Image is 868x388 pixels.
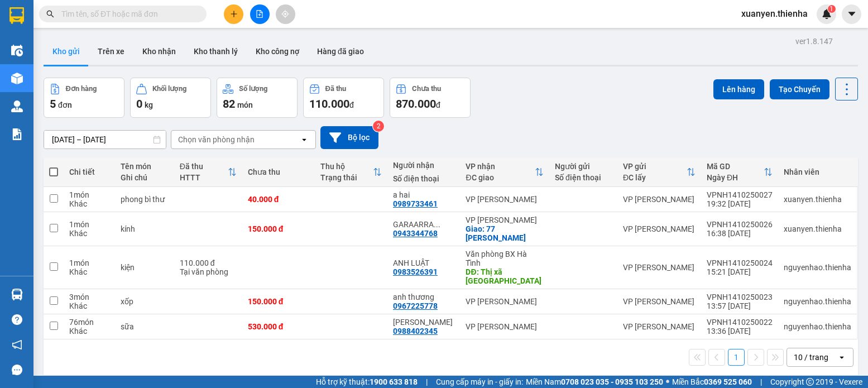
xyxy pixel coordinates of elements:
div: 0983526391 [393,267,438,276]
div: 1 món [69,220,109,229]
div: 13:36 [DATE] [707,327,773,336]
span: ... [434,220,440,229]
th: Toggle SortBy [174,157,242,187]
div: xuanyen.thienha [784,224,851,233]
button: Trên xe [89,38,133,65]
button: Hàng đã giao [308,38,373,65]
strong: 0708 023 035 - 0935 103 250 [561,377,663,386]
img: warehouse-icon [11,45,23,56]
div: VPNH1410250026 [707,220,773,229]
div: a hai [393,190,454,199]
div: VP [PERSON_NAME] [466,195,544,204]
div: 110.000 đ [180,258,237,267]
span: 0 [136,97,142,111]
img: warehouse-icon [11,100,23,112]
div: 150.000 đ [248,224,309,233]
span: đơn [58,100,72,109]
div: 13:57 [DATE] [707,301,773,310]
div: Khác [69,301,109,310]
div: VP [PERSON_NAME] [466,322,544,331]
div: Tên món [121,162,169,171]
div: VP nhận [466,162,535,171]
img: warehouse-icon [11,289,23,300]
span: Hỗ trợ kỹ thuật: [316,376,418,388]
span: | [426,376,428,388]
div: 40.000 đ [248,195,309,204]
div: 76 món [69,318,109,327]
div: Giao: 77 LÊ DUẨN [466,224,544,242]
div: 1 món [69,258,109,267]
div: kính [121,224,169,233]
button: Bộ lọc [320,126,378,149]
span: Miền Nam [526,376,663,388]
div: nguyenhao.thienha [784,297,851,306]
div: VP [PERSON_NAME] [623,224,696,233]
button: caret-down [842,4,861,24]
span: aim [281,10,289,18]
div: Khối lượng [152,85,186,93]
img: warehouse-icon [11,73,23,84]
span: Cung cấp máy in - giấy in: [436,376,523,388]
button: aim [276,4,295,24]
span: đ [436,100,440,109]
button: Kho công nợ [247,38,308,65]
div: 150.000 đ [248,297,309,306]
div: Người nhận [393,161,454,170]
span: 82 [223,97,235,111]
div: Chi tiết [69,167,109,176]
span: 110.000 [309,97,349,111]
div: Mã GD [707,162,764,171]
div: Đã thu [325,85,346,93]
input: Select a date range. [44,131,166,149]
div: VP [PERSON_NAME] [623,195,696,204]
div: VP [PERSON_NAME] [466,215,544,224]
div: DĐ: Thị xã KỲ ANH [466,267,544,285]
div: Số điện thoại [393,174,454,183]
div: VP gửi [623,162,687,171]
div: Số điện thoại [555,173,612,182]
span: xuanyen.thienha [732,7,817,21]
div: Thu hộ [320,162,373,171]
div: 19:32 [DATE] [707,199,773,208]
div: nguyenhao.thienha [784,263,851,272]
span: món [237,100,253,109]
button: Đã thu110.000đ [303,78,384,118]
div: VP [PERSON_NAME] [466,297,544,306]
div: VP [PERSON_NAME] [623,322,696,331]
strong: 0369 525 060 [704,377,752,386]
span: caret-down [847,9,857,19]
sup: 2 [373,121,384,132]
div: 0967225778 [393,301,438,310]
div: 0943344768 [393,229,438,238]
button: Lên hàng [713,79,764,99]
div: Số lượng [239,85,267,93]
span: Miền Bắc [672,376,752,388]
button: Đơn hàng5đơn [44,78,124,118]
div: Văn phòng BX Hà Tĩnh [466,250,544,267]
span: message [12,365,22,375]
div: Khác [69,199,109,208]
div: Đã thu [180,162,228,171]
div: sữa [121,322,169,331]
span: 1 [829,5,833,13]
img: icon-new-feature [822,9,832,19]
th: Toggle SortBy [315,157,387,187]
div: Chọn văn phòng nhận [178,134,255,145]
div: HTTT [180,173,228,182]
div: Người gửi [555,162,612,171]
strong: 1900 633 818 [370,377,418,386]
button: Khối lượng0kg [130,78,211,118]
button: plus [224,4,243,24]
div: Ngày ĐH [707,173,764,182]
div: VPNH1410250027 [707,190,773,199]
span: question-circle [12,314,22,325]
span: search [46,10,54,18]
div: Chưa thu [412,85,441,93]
div: VPNH1410250022 [707,318,773,327]
span: | [760,376,762,388]
span: copyright [806,378,814,386]
button: 1 [728,349,745,366]
div: 0988402345 [393,327,438,336]
span: 870.000 [396,97,436,111]
div: 10 / trang [794,352,828,363]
